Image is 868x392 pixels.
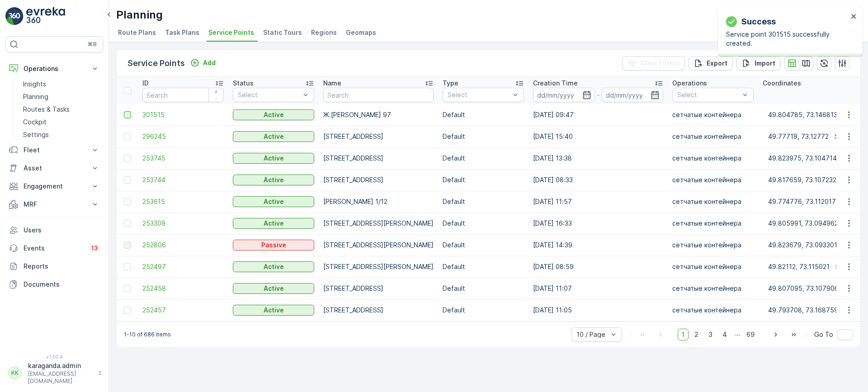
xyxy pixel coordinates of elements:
p: Active [264,132,284,141]
p: Active [264,219,284,228]
p: 49.807095, 73.107906 [768,284,839,293]
button: Active [233,196,314,207]
td: [DATE] 09:47 [528,104,668,126]
button: 49.823975, 73.104714 [763,151,853,165]
button: 49.793708, 73.168759 [763,303,854,317]
p: Ж.[PERSON_NAME] 97 [323,110,434,119]
p: Insights [23,80,46,89]
p: сетчатыe контейнера [672,284,754,293]
p: Operations [24,64,85,73]
p: Default [443,175,524,184]
p: Select [677,90,740,99]
p: karaganda.admin [28,361,93,370]
p: [STREET_ADDRESS] [323,154,434,163]
p: Asset [24,164,85,173]
p: 49.804785, 73.146813 [768,110,837,119]
button: Clear Filters [622,56,685,71]
button: MRF [5,195,103,213]
span: 253745 [142,154,224,163]
td: [DATE] 13:38 [528,147,668,169]
p: ⌘B [88,41,97,48]
p: Service point 301515 successfully created. [726,30,848,48]
p: Passive [261,241,286,250]
button: Fleet [5,141,103,159]
p: сетчатыe контейнера [672,306,754,315]
div: Toggle Row Selected [124,155,131,162]
p: 49.793708, 73.168759 [768,306,838,315]
p: 49.774776, 73.112017 [768,197,836,206]
input: Search [323,88,434,102]
p: Service Points [127,57,185,70]
p: [STREET_ADDRESS] [323,175,434,184]
button: Add [187,57,219,68]
div: Toggle Row Selected [124,133,131,140]
p: 13 [91,245,98,252]
td: [DATE] 11:07 [528,278,668,299]
span: Regions [311,28,337,37]
p: Export [707,59,727,68]
p: сетчатыe контейнера [672,154,754,163]
p: Settings [23,130,49,139]
a: Planning [19,90,103,103]
p: - [597,90,600,100]
p: сетчатыe контейнера [672,132,754,141]
button: Active [233,218,314,229]
p: Select [448,90,510,99]
p: Fleet [24,146,85,155]
button: 49.805991, 73.094962 [763,216,854,231]
div: Toggle Row Selected [124,198,131,205]
a: Routes & Tasks [19,103,103,116]
span: 4 [718,329,731,340]
button: 49.817659, 73.107232 [763,173,853,187]
td: [DATE] 08:59 [528,256,668,278]
a: 252806 [142,241,224,250]
p: Events [24,244,84,253]
div: KK [8,366,22,380]
a: 253309 [142,219,224,228]
p: Status [233,79,254,88]
div: Toggle Row Selected [124,307,131,314]
p: Default [443,197,524,206]
p: [STREET_ADDRESS] [323,132,434,141]
button: Active [233,175,314,185]
p: Planning [23,92,48,101]
span: 69 [742,329,759,340]
p: [STREET_ADDRESS][PERSON_NAME] [323,262,434,271]
p: ID [142,79,149,88]
p: Creation Time [533,79,578,88]
img: logo [5,7,24,25]
p: Type [443,79,458,88]
span: 252458 [142,284,224,293]
td: [DATE] 15:40 [528,126,668,147]
p: Default [443,132,524,141]
span: Task Plans [165,28,199,37]
p: MRF [24,200,85,209]
p: сетчатыe контейнера [672,262,754,271]
p: Routes & Tasks [23,105,70,114]
p: Default [443,284,524,293]
button: close [851,13,857,21]
a: 252497 [142,262,224,271]
button: Passive [233,240,314,250]
button: Engagement [5,177,103,195]
p: сетчатыe контейнера [672,110,754,119]
p: Add [203,58,216,67]
span: Go To [814,330,833,339]
p: [STREET_ADDRESS][PERSON_NAME] [323,219,434,228]
span: Route Plans [118,28,156,37]
button: Active [233,283,314,294]
p: 49.82112, 73.115021 [768,262,830,271]
button: 49.77719, 73.12772 [763,129,845,144]
p: Active [264,175,284,184]
p: сетчатыe контейнера [672,241,754,250]
p: Engagement [24,182,85,191]
div: Toggle Row Selected [124,263,131,270]
button: Import [736,56,781,71]
div: Toggle Row Selected [124,111,131,118]
button: 49.774776, 73.112017 [763,194,852,209]
button: KKkaraganda.admin[EMAIL_ADDRESS][DOMAIN_NAME] [5,361,103,385]
button: Export [689,56,733,71]
p: 49.77719, 73.12772 [768,132,829,141]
